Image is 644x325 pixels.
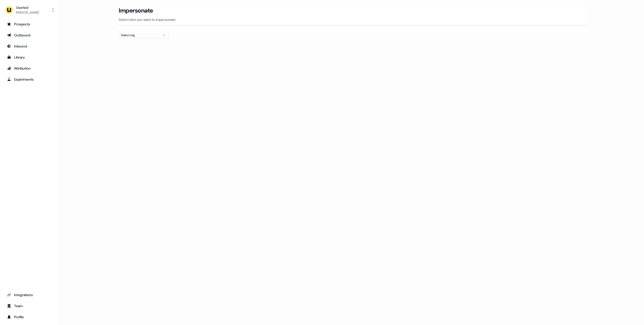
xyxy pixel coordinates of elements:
div: Select org [121,33,159,38]
a: Go to experiments [4,75,56,83]
a: Go to profile [4,313,56,321]
button: Userled[PERSON_NAME] [4,4,56,16]
div: Team [7,303,53,308]
a: Go to outbound experience [4,31,56,39]
div: Inbound [7,44,53,49]
a: Go to templates [4,53,56,61]
button: Select org [119,32,169,39]
p: Select who you want to impersonate [119,17,586,22]
div: Prospects [7,22,53,27]
a: Go to team [4,302,56,310]
div: [PERSON_NAME] [16,10,39,15]
a: Go to Inbound [4,42,56,50]
h3: Impersonate [119,7,153,14]
div: Profile [7,314,53,319]
a: Go to attribution [4,64,56,72]
a: Go to integrations [4,291,56,299]
div: Userled [16,5,39,10]
div: Experiments [7,77,53,82]
div: Integrations [7,292,53,297]
div: Outbound [7,33,53,38]
div: Attribution [7,66,53,71]
a: Go to prospects [4,20,56,28]
div: Library [7,55,53,60]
